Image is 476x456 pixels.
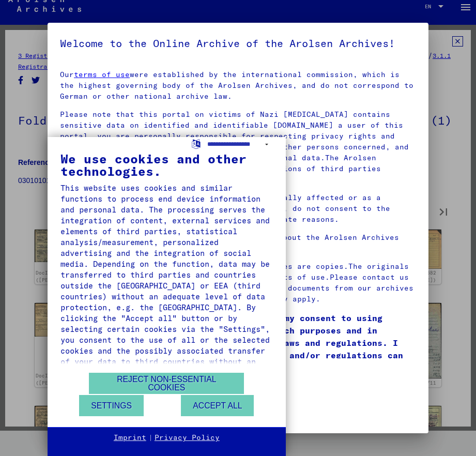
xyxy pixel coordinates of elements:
[89,373,244,394] button: Reject non-essential cookies
[60,153,273,177] div: We use cookies and other technologies.
[60,183,273,378] div: This website uses cookies and similar functions to process end device information and personal da...
[155,433,220,443] a: Privacy Policy
[79,395,144,416] button: Settings
[114,433,146,443] a: Imprint
[181,395,254,416] button: Accept all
